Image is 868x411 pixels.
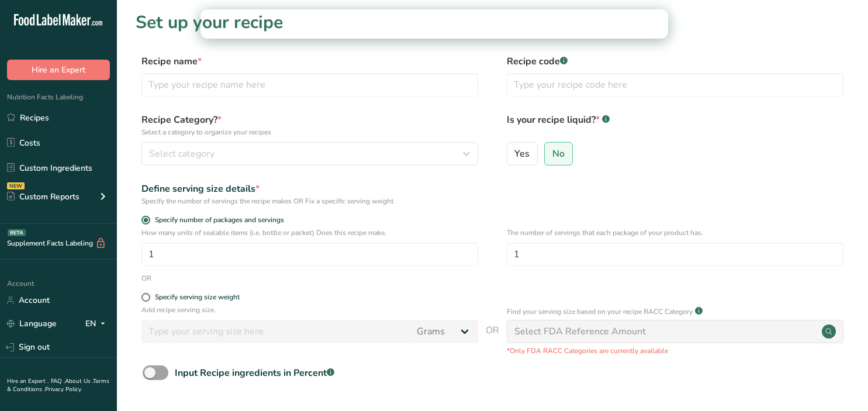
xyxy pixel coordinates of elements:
[507,113,843,137] label: Is your recipe liquid?
[552,148,565,160] span: No
[45,385,81,393] a: Privacy Policy
[7,377,109,393] a: Terms & Conditions .
[175,366,334,380] div: Input Recipe ingredients in Percent
[7,377,49,385] a: Hire an Expert .
[514,148,530,160] span: Yes
[136,9,849,36] h1: Set up your recipe
[7,60,110,80] button: Hire an Expert
[141,54,478,68] label: Recipe name
[507,346,843,356] p: *Only FDA RACC Categories are currently available
[141,320,410,343] input: Type your serving size here
[7,313,57,334] a: Language
[7,182,25,189] div: NEW
[514,324,646,339] div: Select FDA Reference Amount
[141,273,151,284] div: OR
[507,54,843,68] label: Recipe code
[51,377,65,385] a: FAQ .
[141,73,478,96] input: Type your recipe name here
[486,323,499,356] span: OR
[141,227,478,238] p: How many units of sealable items (i.e. bottle or packet) Does this recipe make.
[507,73,843,96] input: Type your recipe code here
[141,113,478,137] label: Recipe Category?
[7,191,79,203] div: Custom Reports
[8,229,26,236] div: BETA
[141,142,478,165] button: Select category
[85,317,110,331] div: EN
[507,306,693,317] p: Find your serving size based on your recipe RACC Category
[65,377,93,385] a: About Us .
[200,9,668,39] iframe: Intercom live chat banner
[141,196,478,206] div: Specify the number of servings the recipe makes OR Fix a specific serving weight
[149,147,215,161] span: Select category
[150,216,284,225] span: Specify number of packages and servings
[828,371,856,399] iframe: Intercom live chat
[155,293,240,302] div: Specify serving size weight
[141,182,478,196] div: Define serving size details
[507,227,843,238] p: The number of servings that each package of your product has.
[141,305,478,315] p: Add recipe serving size.
[141,127,478,137] p: Select a category to organize your recipes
